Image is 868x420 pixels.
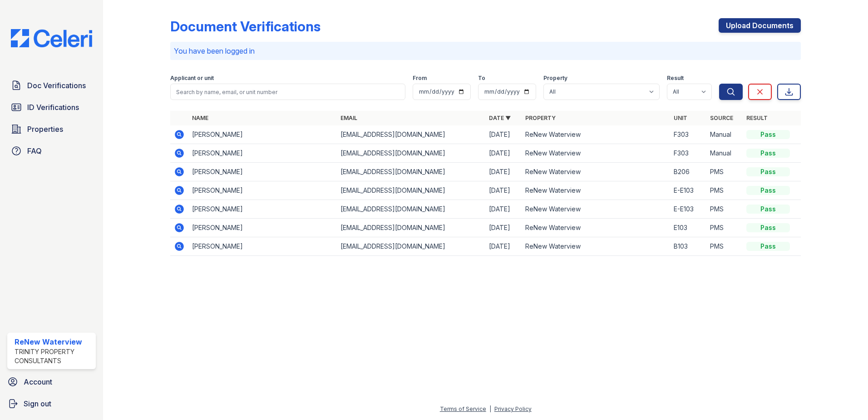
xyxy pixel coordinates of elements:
[485,125,522,144] td: [DATE]
[337,163,485,181] td: [EMAIL_ADDRESS][DOMAIN_NAME]
[485,200,522,219] td: [DATE]
[746,223,790,232] div: Pass
[525,115,556,121] a: Property
[188,181,337,200] td: [PERSON_NAME]
[522,125,670,144] td: ReNew Waterview
[522,144,670,163] td: ReNew Waterview
[27,145,42,156] span: FAQ
[485,237,522,256] td: [DATE]
[7,76,96,95] a: Doc Verifications
[7,120,96,138] a: Properties
[670,163,706,181] td: B206
[337,144,485,163] td: [EMAIL_ADDRESS][DOMAIN_NAME]
[667,75,684,82] label: Result
[706,144,743,163] td: Manual
[4,29,99,47] img: CE_Logo_Blue-a8612792a0a2168367f1c8372b55b34899dd931a85d93a1a3d3e32e68fde9ad4.png
[522,163,670,181] td: ReNew Waterview
[15,347,92,365] div: Trinity Property Consultants
[522,219,670,237] td: ReNew Waterview
[7,142,96,160] a: FAQ
[478,75,485,82] label: To
[27,102,79,113] span: ID Verifications
[337,219,485,237] td: [EMAIL_ADDRESS][DOMAIN_NAME]
[670,181,706,200] td: E-E103
[485,144,522,163] td: [DATE]
[413,75,427,82] label: From
[522,200,670,219] td: ReNew Waterview
[192,115,208,121] a: Name
[170,84,405,100] input: Search by name, email, or unit number
[24,398,51,409] span: Sign out
[706,219,743,237] td: PMS
[170,75,214,82] label: Applicant or unit
[337,125,485,144] td: [EMAIL_ADDRESS][DOMAIN_NAME]
[188,219,337,237] td: [PERSON_NAME]
[522,237,670,256] td: ReNew Waterview
[188,237,337,256] td: [PERSON_NAME]
[485,219,522,237] td: [DATE]
[670,219,706,237] td: E103
[719,18,801,33] a: Upload Documents
[746,149,790,158] div: Pass
[188,200,337,219] td: [PERSON_NAME]
[489,405,491,412] div: |
[15,336,92,347] div: ReNew Waterview
[674,115,687,121] a: Unit
[746,130,790,139] div: Pass
[188,163,337,181] td: [PERSON_NAME]
[670,125,706,144] td: F303
[337,237,485,256] td: [EMAIL_ADDRESS][DOMAIN_NAME]
[706,181,743,200] td: PMS
[4,373,99,391] a: Account
[670,200,706,219] td: E-E103
[489,115,511,121] a: Date ▼
[485,163,522,181] td: [DATE]
[340,115,357,121] a: Email
[494,405,532,412] a: Privacy Policy
[485,181,522,200] td: [DATE]
[706,163,743,181] td: PMS
[27,80,86,91] span: Doc Verifications
[337,200,485,219] td: [EMAIL_ADDRESS][DOMAIN_NAME]
[746,115,768,121] a: Result
[710,115,733,121] a: Source
[337,181,485,200] td: [EMAIL_ADDRESS][DOMAIN_NAME]
[746,205,790,214] div: Pass
[4,395,99,413] a: Sign out
[27,124,63,135] span: Properties
[706,200,743,219] td: PMS
[746,186,790,195] div: Pass
[746,167,790,176] div: Pass
[670,237,706,256] td: B103
[174,45,797,56] p: You have been logged in
[706,125,743,144] td: Manual
[670,144,706,163] td: F303
[522,181,670,200] td: ReNew Waterview
[170,18,321,35] div: Document Verifications
[7,98,96,116] a: ID Verifications
[188,125,337,144] td: [PERSON_NAME]
[746,242,790,251] div: Pass
[440,405,486,412] a: Terms of Service
[188,144,337,163] td: [PERSON_NAME]
[706,237,743,256] td: PMS
[24,376,52,387] span: Account
[543,75,567,82] label: Property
